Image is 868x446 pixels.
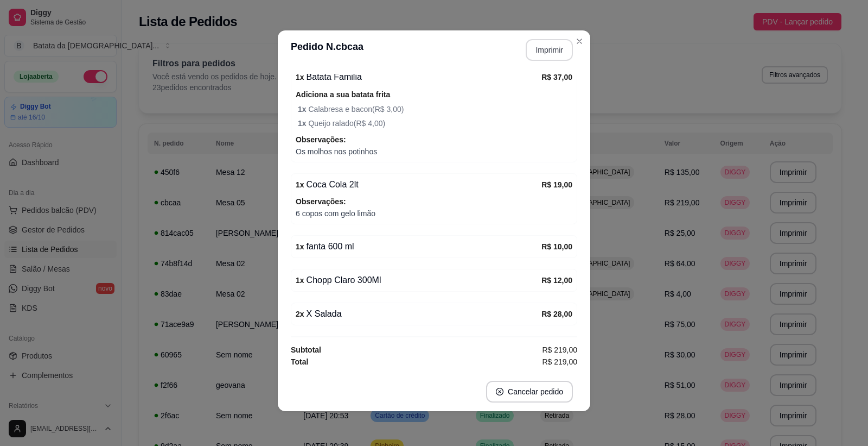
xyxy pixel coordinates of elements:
[296,178,541,191] div: Coca Cola 2lt
[541,310,572,318] strong: R$ 28,00
[298,105,308,114] strong: 1 x
[541,276,572,285] strong: R$ 12,00
[296,208,572,219] span: 6 copos com gelo limão
[296,274,541,287] div: Chopp Claro 300Ml
[542,344,577,356] span: R$ 219,00
[541,242,572,251] strong: R$ 10,00
[296,73,304,81] strong: 1 x
[298,119,308,128] strong: 1 x
[296,180,304,189] strong: 1 x
[486,381,573,403] button: close-circleCancelar pedido
[296,197,346,206] strong: Observações:
[296,146,572,158] span: Os molhos nos potinhos
[291,357,308,366] strong: Total
[296,310,304,318] strong: 2 x
[296,135,346,144] strong: Observações:
[571,33,588,50] button: Close
[296,242,304,251] strong: 1 x
[296,71,541,84] div: Batata Familia
[541,180,572,189] strong: R$ 19,00
[541,73,572,81] strong: R$ 37,00
[291,39,363,61] h3: Pedido N. cbcaa
[298,103,572,115] span: Calabresa e bacon ( R$ 3,00 )
[542,356,577,368] span: R$ 219,00
[296,90,390,99] strong: Adiciona a sua batata frita
[298,117,572,129] span: Queijo ralado ( R$ 4,00 )
[296,307,541,321] div: X Salada
[526,39,573,61] button: Imprimir
[291,346,321,354] strong: Subtotal
[496,388,503,395] span: close-circle
[296,276,304,285] strong: 1 x
[296,240,541,253] div: fanta 600 ml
